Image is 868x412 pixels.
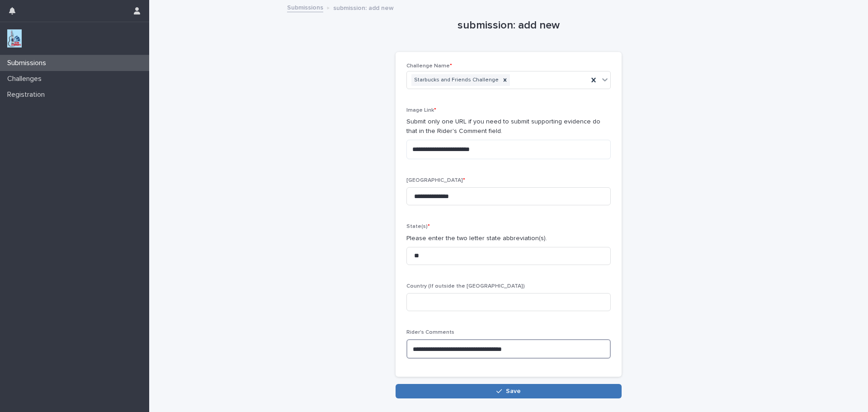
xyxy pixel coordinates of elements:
[406,178,465,183] span: [GEOGRAPHIC_DATA]
[333,2,394,12] p: submission: add new
[406,234,611,243] p: Please enter the two letter state abbreviation(s).
[506,388,521,394] span: Save
[406,63,452,69] span: Challenge Name
[396,384,622,398] button: Save
[396,19,622,32] h1: submission: add new
[406,330,454,335] span: Rider's Comments
[406,284,525,289] span: Country (If outside the [GEOGRAPHIC_DATA])
[411,74,500,86] div: Starbucks and Friends Challenge
[287,2,323,12] a: Submissions
[4,59,53,67] p: Submissions
[4,90,52,99] p: Registration
[406,224,430,229] span: State(s)
[7,29,22,47] img: jxsLJbdS1eYBI7rVAS4p
[406,117,611,136] p: Submit only one URL if you need to submit supporting evidence do that in the Rider's Comment field.
[4,75,49,83] p: Challenges
[406,108,436,113] span: Image Link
